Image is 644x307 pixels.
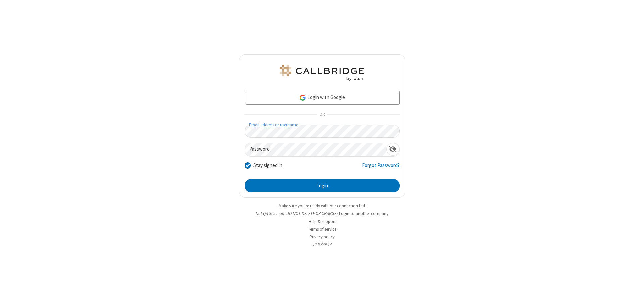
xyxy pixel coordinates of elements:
a: Terms of service [308,226,336,232]
img: google-icon.png [299,94,306,101]
a: Make sure you're ready with our connection test [279,203,365,209]
button: Login [245,179,400,192]
a: Privacy policy [310,234,335,240]
li: Not QA Selenium DO NOT DELETE OR CHANGE? [239,210,405,217]
div: Show password [386,143,399,156]
a: Help & support [309,219,336,224]
li: v2.6.349.14 [239,241,405,248]
label: Stay signed in [253,162,282,169]
a: Forgot Password? [362,162,400,174]
input: Email address or username [245,125,400,138]
span: OR [317,110,327,119]
button: Login to another company [339,210,388,217]
input: Password [245,143,386,156]
img: QA Selenium DO NOT DELETE OR CHANGE [278,65,366,81]
a: Login with Google [245,91,400,104]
